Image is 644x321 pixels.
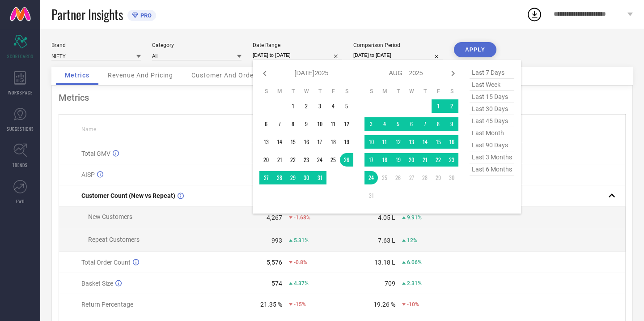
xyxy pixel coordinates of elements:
[432,88,445,95] th: Friday
[8,89,33,96] span: WORKSPACE
[313,135,326,149] td: Thu Jul 17 2025
[445,171,458,184] td: Sat Aug 30 2025
[81,301,133,308] span: Return Percentage
[340,88,353,95] th: Saturday
[405,117,418,131] td: Wed Aug 06 2025
[300,171,313,184] td: Wed Jul 30 2025
[259,68,270,79] div: Previous month
[470,151,514,163] span: last 3 months
[405,135,418,149] td: Wed Aug 13 2025
[378,88,391,95] th: Monday
[51,5,123,24] span: Partner Insights
[364,189,378,202] td: Sun Aug 31 2025
[286,153,300,167] td: Tue Jul 22 2025
[405,171,418,184] td: Wed Aug 27 2025
[259,135,273,149] td: Sun Jul 13 2025
[385,280,395,287] div: 709
[286,99,300,113] td: Tue Jul 01 2025
[81,126,96,133] span: Name
[445,117,458,131] td: Sat Aug 09 2025
[340,117,353,131] td: Sat Jul 12 2025
[300,153,313,167] td: Wed Jul 23 2025
[273,117,286,131] td: Mon Jul 07 2025
[470,163,514,175] span: last 6 months
[378,214,395,221] div: 4.05 L
[259,171,273,184] td: Sun Jul 27 2025
[300,117,313,131] td: Wed Jul 09 2025
[253,51,342,60] input: Select date range
[407,214,422,221] span: 9.91%
[418,153,432,167] td: Thu Aug 21 2025
[259,117,273,131] td: Sun Jul 06 2025
[418,88,432,95] th: Thursday
[454,42,496,57] button: APPLY
[294,214,310,221] span: -1.68%
[326,153,340,167] td: Fri Jul 25 2025
[391,135,405,149] td: Tue Aug 12 2025
[152,42,241,48] div: Category
[340,99,353,113] td: Sat Jul 05 2025
[273,153,286,167] td: Mon Jul 21 2025
[374,259,395,266] div: 13.18 L
[7,125,34,132] span: SUGGESTIONS
[81,150,110,157] span: Total GMV
[81,280,113,287] span: Basket Size
[353,51,443,60] input: Select comparison period
[286,117,300,131] td: Tue Jul 08 2025
[340,153,353,167] td: Sat Jul 26 2025
[470,67,514,79] span: last 7 days
[259,88,273,95] th: Sunday
[470,91,514,103] span: last 15 days
[326,135,340,149] td: Fri Jul 18 2025
[445,88,458,95] th: Saturday
[470,139,514,151] span: last 90 days
[391,153,405,167] td: Tue Aug 19 2025
[108,72,173,79] span: Revenue And Pricing
[271,237,282,244] div: 993
[267,259,282,266] div: 5,576
[445,99,458,113] td: Sat Aug 02 2025
[271,280,282,287] div: 574
[407,259,422,265] span: 6.06%
[432,171,445,184] td: Fri Aug 29 2025
[418,117,432,131] td: Thu Aug 07 2025
[378,171,391,184] td: Mon Aug 25 2025
[313,88,326,95] th: Thursday
[273,88,286,95] th: Monday
[526,6,542,22] div: Open download list
[294,280,309,287] span: 4.37%
[81,259,131,266] span: Total Order Count
[470,79,514,91] span: last week
[326,117,340,131] td: Fri Jul 11 2025
[364,171,378,184] td: Sun Aug 24 2025
[300,99,313,113] td: Wed Jul 02 2025
[88,236,140,243] span: Repeat Customers
[294,301,306,308] span: -15%
[364,88,378,95] th: Sunday
[313,117,326,131] td: Thu Jul 10 2025
[259,153,273,167] td: Sun Jul 20 2025
[51,42,141,48] div: Brand
[313,99,326,113] td: Thu Jul 03 2025
[353,42,443,48] div: Comparison Period
[260,301,282,308] div: 21.35 %
[16,198,25,205] span: FWD
[378,237,395,244] div: 7.63 L
[313,171,326,184] td: Thu Jul 31 2025
[378,135,391,149] td: Mon Aug 11 2025
[326,88,340,95] th: Friday
[470,115,514,127] span: last 45 days
[300,135,313,149] td: Wed Jul 16 2025
[407,280,422,287] span: 2.31%
[418,171,432,184] td: Thu Aug 28 2025
[340,135,353,149] td: Sat Jul 19 2025
[286,171,300,184] td: Tue Jul 29 2025
[364,153,378,167] td: Sun Aug 17 2025
[470,103,514,115] span: last 30 days
[407,301,419,308] span: -10%
[391,171,405,184] td: Tue Aug 26 2025
[59,92,626,103] div: Metrics
[445,153,458,167] td: Sat Aug 23 2025
[253,42,342,48] div: Date Range
[432,153,445,167] td: Fri Aug 22 2025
